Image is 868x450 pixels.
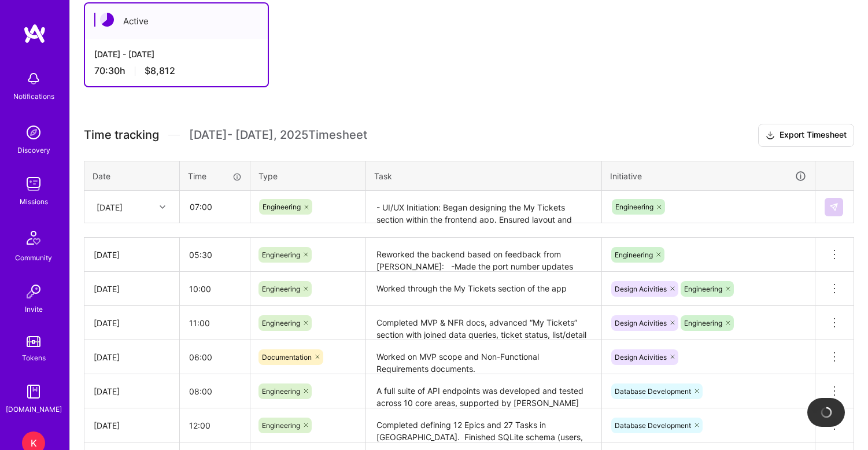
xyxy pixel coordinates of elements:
div: Invite [25,303,43,315]
div: [DATE] - [DATE] [94,48,258,60]
textarea: Reworked the backend based on feedback from [PERSON_NAME]: -Made the port number updates -pnpm bo... [367,239,600,271]
span: Time tracking [84,128,159,142]
span: Engineering [615,250,653,259]
img: teamwork [22,172,45,196]
img: logo [23,23,46,44]
span: Engineering [262,387,300,396]
span: Engineering [262,319,300,327]
div: [DATE] [94,317,170,329]
span: $8,812 [145,65,175,77]
span: Design Acivities [615,285,667,293]
span: Engineering [263,202,301,211]
img: Community [20,224,47,252]
span: [DATE] - [DATE] , 2025 Timesheet [189,128,367,142]
div: [DOMAIN_NAME] [6,403,62,415]
span: Engineering [262,421,300,430]
button: Export Timesheet [758,124,854,147]
div: Community [15,252,52,264]
span: Engineering [262,285,300,293]
input: HH:MM [180,342,250,372]
img: Submit [829,202,839,212]
textarea: Completed defining 12 Epics and 27 Tasks in [GEOGRAPHIC_DATA]. Finished SQLite schema (users, ven... [367,410,600,441]
div: Tokens [22,352,46,364]
input: HH:MM [180,410,250,441]
div: [DATE] [94,419,170,431]
th: Type [250,161,366,191]
input: HH:MM [180,274,250,304]
div: [DATE] [94,385,170,397]
div: [DATE] [94,283,170,295]
img: guide book [22,380,45,403]
input: HH:MM [180,191,249,222]
div: 70:30 h [94,65,258,77]
th: Date [84,161,180,191]
div: Discovery [17,144,50,156]
span: Engineering [684,319,722,327]
span: Engineering [262,250,300,259]
div: Time [188,170,242,182]
img: Active [100,13,114,27]
img: tokens [27,336,40,347]
div: [DATE] [94,249,170,261]
textarea: Worked through the My Tickets section of the app [367,273,600,305]
img: bell [22,67,45,90]
textarea: Completed MVP & NFR docs, advanced “My Tickets” section with joined data queries, ticket status, ... [367,307,600,339]
textarea: Worked on MVP scope and Non-Functional Requirements documents. [367,341,600,373]
span: Database Development [615,387,691,396]
span: Design Acivities [615,353,667,362]
img: loading [818,405,833,420]
input: HH:MM [180,376,250,407]
textarea: A full suite of API endpoints was developed and tested across 10 core areas, supported by [PERSON... [367,375,600,407]
input: HH:MM [180,239,250,270]
textarea: - UI/UX Initiation: Began designing the My Tickets section within the frontend app. Ensured layou... [367,192,600,223]
div: Active [85,3,268,39]
span: Documentation [262,353,312,362]
div: Missions [20,196,48,208]
div: [DATE] [94,351,170,363]
th: Task [366,161,602,191]
i: icon Download [766,130,775,142]
span: Engineering [615,202,653,211]
i: icon Chevron [160,204,165,210]
img: Invite [22,280,45,303]
div: [DATE] [97,201,123,213]
input: HH:MM [180,308,250,338]
img: discovery [22,121,45,144]
div: Notifications [13,90,54,102]
div: null [825,198,844,216]
span: Database Development [615,421,691,430]
span: Engineering [684,285,722,293]
span: Design Acivities [615,319,667,327]
div: Initiative [610,169,807,183]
